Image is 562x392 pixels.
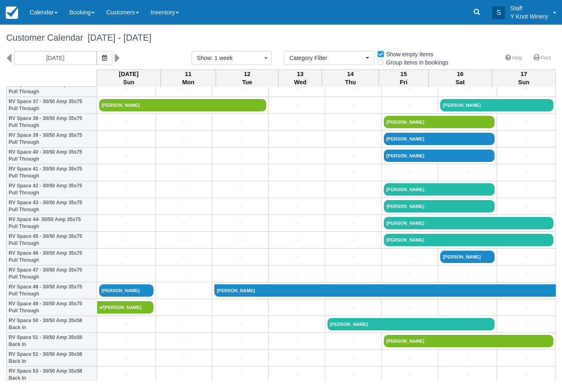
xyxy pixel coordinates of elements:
[211,55,232,61] span: : 1 week
[499,270,553,278] a: +
[158,202,210,211] a: +
[271,303,323,312] a: +
[377,59,455,65] span: Group items in bookings
[327,337,379,346] a: +
[327,270,379,278] a: +
[327,318,495,330] a: [PERSON_NAME]
[327,236,379,244] a: +
[384,354,436,362] a: +
[271,371,323,379] a: +
[500,52,527,64] a: Help
[7,198,97,215] th: RV Space 43 - 30/50 Amp 35x75 Pull Through
[7,215,97,232] th: RV Space 44- 30/50 Amp 35x75 Pull Through
[322,69,379,87] th: 14 Thu
[158,152,210,160] a: +
[327,354,379,362] a: +
[7,164,97,181] th: RV Space 41 - 30/50 Amp 35x75 Pull Through
[158,118,210,127] a: +
[440,251,495,263] a: [PERSON_NAME]
[7,299,97,316] th: RV Space 49 - 30/50 Amp 35x75 Pull Through
[7,148,97,164] th: RV Space 40 - 30/50 Amp 35x75 Pull Through
[327,219,379,228] a: +
[327,185,379,194] a: +
[327,135,379,143] a: +
[99,253,153,261] a: +
[214,236,266,244] a: +
[99,118,153,127] a: +
[492,69,556,87] th: 17 Sun
[499,253,553,261] a: +
[271,219,323,228] a: +
[158,320,210,329] a: +
[384,101,436,110] a: +
[327,118,379,127] a: +
[197,55,211,61] span: Show
[384,133,495,145] a: [PERSON_NAME]
[499,303,553,312] a: +
[99,284,153,297] a: [PERSON_NAME]
[499,354,553,362] a: +
[7,282,97,299] th: RV Space 48 - 30/50 Amp 35x75 Pull Through
[158,168,210,177] a: +
[271,202,323,211] a: +
[499,320,553,329] a: +
[214,253,266,261] a: +
[99,185,153,194] a: +
[440,84,495,93] a: +
[99,135,153,143] a: +
[99,371,153,379] a: +
[428,69,492,87] th: 16 Sat
[214,152,266,160] a: +
[158,337,210,346] a: +
[7,249,97,265] th: RV Space 46 - 30/50 Amp 35x75 Pull Through
[7,97,97,114] th: RV Space 37 - 30/50 Amp 35x75 Pull Through
[384,84,436,93] a: +
[271,152,323,160] a: +
[99,219,153,228] a: +
[271,118,323,127] a: +
[440,168,495,177] a: +
[327,303,379,312] a: +
[214,337,266,346] a: +
[83,32,151,43] span: [DATE] - [DATE]
[99,84,153,93] a: +
[499,185,553,194] a: +
[377,56,454,69] label: Group items in bookings
[384,270,436,278] a: +
[158,84,210,93] a: +
[440,354,495,362] a: +
[384,168,436,177] a: +
[214,84,266,93] a: +
[499,371,553,379] a: +
[384,150,495,162] a: [PERSON_NAME]
[384,217,553,229] a: [PERSON_NAME]
[271,253,323,261] a: +
[271,185,323,194] a: +
[492,6,505,19] div: S
[271,168,323,177] a: +
[384,116,495,128] a: [PERSON_NAME]
[499,152,553,160] a: +
[99,270,153,278] a: +
[440,270,495,278] a: +
[384,183,495,196] a: [PERSON_NAME]
[7,350,97,367] th: RV Space 52 - 30/50 Amp 35x58 Back In
[214,185,266,194] a: +
[214,320,266,329] a: +
[214,303,266,312] a: +
[7,316,97,333] th: RV Space 50 - 30/50 Amp 35x58 Back In
[158,270,210,278] a: +
[499,168,553,177] a: +
[327,152,379,160] a: +
[158,253,210,261] a: +
[214,219,266,228] a: +
[214,371,266,379] a: +
[529,52,556,64] a: Print
[289,54,364,62] span: Category Filter
[97,301,153,314] a: [PERSON_NAME]
[384,200,495,212] a: [PERSON_NAME]
[271,354,323,362] a: +
[99,202,153,211] a: +
[510,12,548,21] p: Y Knot Winery
[327,168,379,177] a: +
